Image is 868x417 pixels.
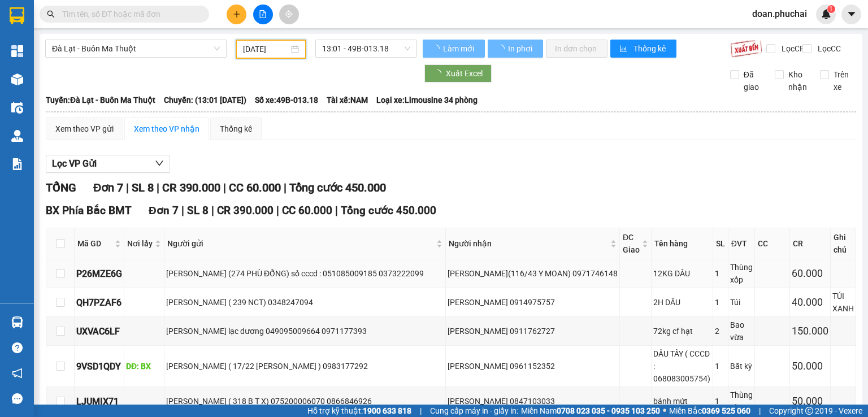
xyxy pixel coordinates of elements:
span: question-circle [12,342,23,353]
span: Loại xe: Limousine 34 phòng [376,94,478,106]
button: In phơi [488,40,543,58]
img: warehouse-icon [11,130,23,142]
th: SL [713,228,728,259]
span: Tổng cước 450.000 [289,181,386,194]
span: plus [233,10,241,18]
div: 50.000 [792,393,828,409]
div: [PERSON_NAME] ( 239 NCT) 0348247094 [166,296,444,309]
img: warehouse-icon [11,316,23,328]
span: Lọc VP Gửi [52,157,97,171]
span: Lọc CC [813,42,843,55]
input: Tìm tên, số ĐT hoặc mã đơn [62,8,196,20]
div: 2 [715,325,726,337]
span: 1 [829,5,833,13]
strong: 1900 633 818 [363,406,411,415]
span: Làm mới [443,42,476,55]
span: CR 390.000 [217,204,274,217]
span: CC 60.000 [229,181,281,194]
span: search [47,10,55,18]
div: TÚI XANH [832,290,854,315]
span: ⚪️ [663,409,666,413]
td: LJUMIX71 [75,387,124,416]
span: | [223,181,226,194]
span: loading [432,45,441,53]
span: Số xe: 49B-013.18 [255,94,318,106]
span: Người nhận [449,237,608,250]
span: ĐC Giao [623,231,640,256]
div: [PERSON_NAME] 0961152352 [448,360,618,372]
span: CR 390.000 [162,181,220,194]
img: warehouse-icon [11,102,23,114]
strong: 0369 525 060 [702,406,750,415]
th: Ghi chú [831,228,856,259]
div: 12KG DÂU [653,267,711,280]
span: Đơn 7 [93,181,123,194]
div: 72kg cf hạt [653,325,711,337]
div: [PERSON_NAME] 0914975757 [448,296,618,309]
td: UXVAC6LF [75,317,124,346]
div: [PERSON_NAME] ( 17/22 [PERSON_NAME] ) 0983177292 [166,360,444,372]
span: Người gửi [167,237,434,250]
div: 150.000 [792,323,828,339]
div: Bao vừa [730,319,753,344]
div: Thống kê [220,123,252,135]
button: In đơn chọn [546,40,607,58]
span: Hỗ trợ kỹ thuật: [307,405,411,417]
div: [PERSON_NAME] (274 PHÙ ĐỔNG) số cccd : 051085009185 0373222099 [166,267,444,280]
span: | [759,405,761,417]
span: Kho nhận [784,68,811,93]
span: aim [285,10,293,18]
span: file-add [259,10,267,18]
div: 1 [715,360,726,372]
span: 13:01 - 49B-013.18 [322,40,411,57]
th: ĐVT [728,228,755,259]
div: Xem theo VP nhận [134,123,199,135]
div: bánh mứt [653,395,711,407]
span: | [126,181,129,194]
div: Thùng vừa [730,389,753,414]
div: DĐ: BX [126,360,162,372]
div: Xem theo VP gửi [55,123,114,135]
div: 9VSD1QDY [76,359,122,373]
span: | [420,405,422,417]
span: Miền Bắc [669,405,750,417]
span: Đà Lạt - Buôn Ma Thuột [52,40,220,57]
div: 50.000 [792,358,828,374]
span: Mã GD [77,237,112,250]
div: QH7PZAF6 [76,296,122,310]
span: | [284,181,287,194]
span: Chuyến: (13:01 [DATE]) [164,94,246,106]
span: SL 8 [187,204,209,217]
div: [PERSON_NAME] 0847103033 [448,395,618,407]
button: Làm mới [423,40,485,58]
img: dashboard-icon [11,45,23,57]
button: file-add [253,5,273,24]
button: aim [279,5,299,24]
div: 1 [715,296,726,309]
div: Túi [730,296,753,309]
span: message [12,393,23,404]
button: bar-chartThống kê [610,40,676,58]
div: 1 [715,395,726,407]
span: CC 60.000 [282,204,332,217]
div: 2H DÂU [653,296,711,309]
th: CR [790,228,831,259]
span: In phơi [508,42,534,55]
span: Thống kê [633,42,667,55]
span: | [157,181,159,194]
div: Thùng xốp [730,261,753,286]
div: [PERSON_NAME] ( 318 B T X) 075200006070 0866846926 [166,395,444,407]
button: Xuất Excel [424,64,492,82]
div: [PERSON_NAME] lạc dương 049095009664 0971177393 [166,325,444,337]
span: | [276,204,279,217]
td: P26MZE6G [75,259,124,288]
div: DÂU TÂY ( CCCD : 068083005754) [653,347,711,385]
img: icon-new-feature [821,9,831,19]
span: Xuất Excel [446,67,483,80]
span: Cung cấp máy in - giấy in: [430,405,518,417]
strong: 0708 023 035 - 0935 103 250 [557,406,660,415]
b: Tuyến: Đà Lạt - Buôn Ma Thuột [46,95,155,105]
div: 40.000 [792,294,828,310]
div: P26MZE6G [76,267,122,281]
span: | [181,204,184,217]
